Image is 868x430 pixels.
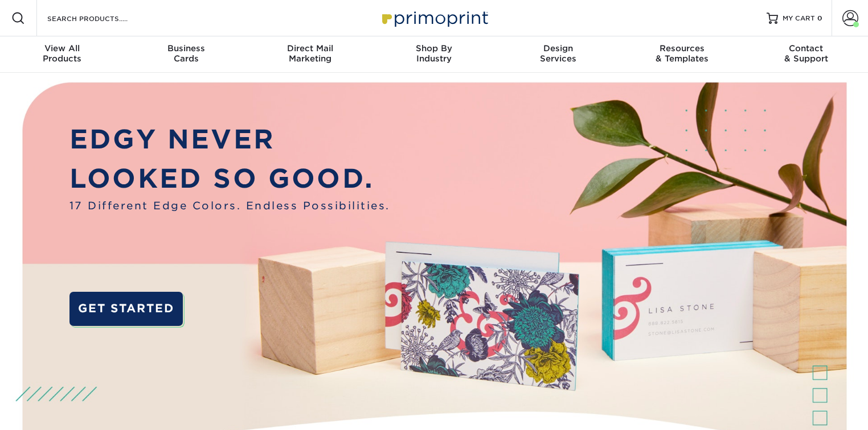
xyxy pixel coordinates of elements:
input: SEARCH PRODUCTS..... [46,11,157,25]
div: Cards [124,43,248,64]
img: Primoprint [377,6,491,30]
div: & Templates [620,43,744,64]
span: Direct Mail [248,43,372,53]
span: 0 [817,14,822,22]
p: EDGY NEVER [69,120,390,159]
div: Services [496,43,620,64]
a: BusinessCards [124,36,248,73]
span: Design [496,43,620,53]
p: LOOKED SO GOOD. [69,159,390,199]
span: MY CART [783,14,815,23]
span: Shop By [372,43,496,53]
a: Shop ByIndustry [372,36,496,73]
a: GET STARTED [69,292,183,326]
span: Business [124,43,248,53]
a: Contact& Support [744,36,868,73]
span: 17 Different Edge Colors. Endless Possibilities. [69,198,390,213]
span: Contact [744,43,868,53]
a: Direct MailMarketing [248,36,372,73]
div: Industry [372,43,496,64]
a: DesignServices [496,36,620,73]
div: Marketing [248,43,372,64]
a: Resources& Templates [620,36,744,73]
span: Resources [620,43,744,53]
div: & Support [744,43,868,64]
